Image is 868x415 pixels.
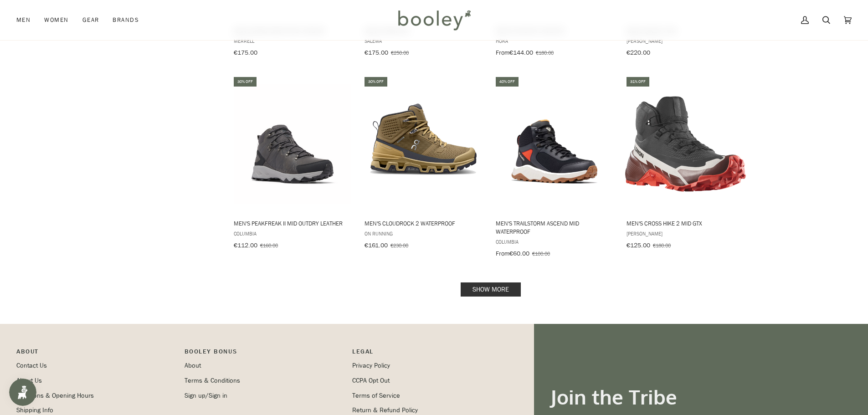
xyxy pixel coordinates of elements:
span: Hoka [496,37,614,45]
img: Booley [394,7,474,33]
div: 31% off [627,77,649,87]
span: Salewa [365,37,483,45]
span: Men [16,15,31,25]
a: About [185,361,201,370]
div: 30% off [234,77,257,87]
span: €250.00 [391,49,409,56]
a: Men's Cross Hike 2 Mid GTX [625,76,746,252]
span: From [496,249,509,258]
span: €144.00 [509,48,533,57]
div: 40% off [496,77,519,87]
img: On Running Men's Cloudrock 2 Waterproof Hunter / Safari - Booley Galway [363,84,484,205]
a: About Us [16,376,42,385]
span: Columbia [496,238,614,246]
span: On Running [365,230,483,237]
a: Locations & Opening Hours [16,391,94,400]
p: Pipeline_Footer Main [16,347,175,361]
span: Gear [82,15,99,25]
h3: Join the Tribe [550,384,852,410]
span: [PERSON_NAME] [627,230,745,237]
a: Men's Cloudrock 2 Waterproof [363,76,484,252]
span: €112.00 [234,241,257,250]
span: Men's Cloudrock 2 Waterproof [365,219,483,227]
span: €161.00 [365,241,388,250]
iframe: Button to open loyalty program pop-up [9,379,36,406]
a: Contact Us [16,361,47,370]
div: Pagination [234,285,748,294]
span: €125.00 [627,241,650,250]
div: 30% off [365,77,387,87]
p: Booley Bonus [185,347,344,361]
span: €100.00 [532,250,550,257]
a: Terms of Service [352,391,400,400]
a: Shipping Info [16,406,53,415]
img: Columbia Men's Trailstorm Ascend Mid Waterproof Black / Super Sonic - Booley Galway [494,84,615,205]
img: Salomon Men's Cross Hike 2 Mid GTX Black / Bitter Chocolate / Fiery Red - Booley Galway [625,84,746,205]
a: Men's Peakfreak II Mid OutDry Leather [232,76,353,252]
span: Men's Peakfreak II Mid OutDry Leather [234,219,352,227]
span: €230.00 [390,241,408,249]
a: Men's Trailstorm Ascend Mid Waterproof [494,76,615,261]
span: Women [44,15,68,25]
span: Columbia [234,230,352,237]
span: €180.00 [536,49,554,56]
span: Brands [113,15,139,25]
span: €175.00 [365,48,388,57]
span: Men's Cross Hike 2 Mid GTX [627,219,745,227]
a: CCPA Opt Out [352,376,390,385]
span: €175.00 [234,48,257,57]
span: Merrell [234,37,352,45]
span: €220.00 [627,48,650,57]
span: Men's Trailstorm Ascend Mid Waterproof [496,219,614,236]
span: €180.00 [653,241,671,249]
span: €160.00 [260,241,278,249]
a: Terms & Conditions [185,376,240,385]
a: Privacy Policy [352,361,390,370]
a: Sign up/Sign in [185,391,227,400]
span: From [496,48,509,57]
a: Show more [461,282,521,297]
a: Return & Refund Policy [352,406,418,415]
p: Pipeline_Footer Sub [352,347,511,361]
img: Columbia Men's Peakfreak II Mid OutDry Leather Ti Grey Steel / Dark Grey - Booley Galway [232,84,353,205]
span: [PERSON_NAME] [627,37,745,45]
span: €60.00 [509,249,529,258]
